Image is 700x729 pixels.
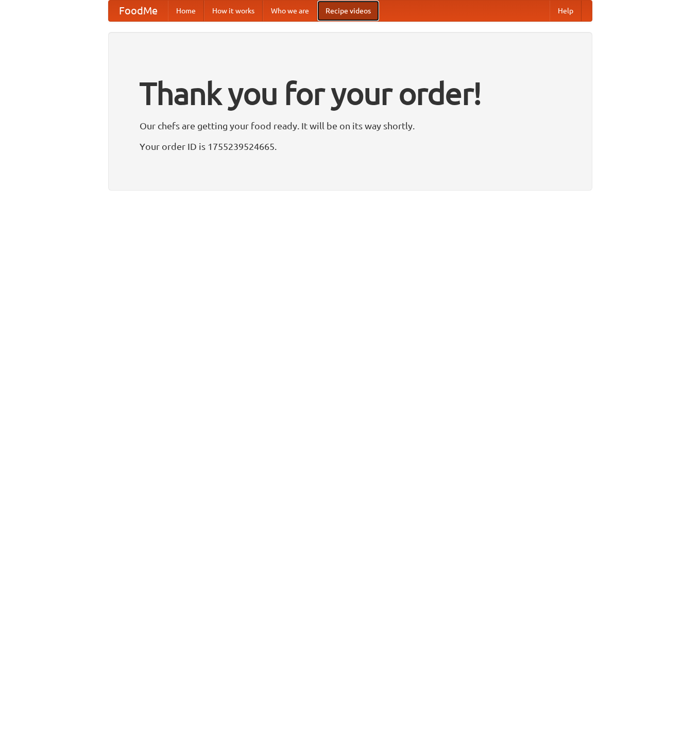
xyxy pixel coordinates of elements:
[317,1,379,21] a: Recipe videos
[140,69,561,118] h1: Thank you for your order!
[550,1,582,21] a: Help
[140,118,561,133] p: Our chefs are getting your food ready. It will be on its way shortly.
[109,1,168,21] a: FoodMe
[140,139,561,154] p: Your order ID is 1755239524665.
[263,1,317,21] a: Who we are
[168,1,204,21] a: Home
[204,1,263,21] a: How it works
